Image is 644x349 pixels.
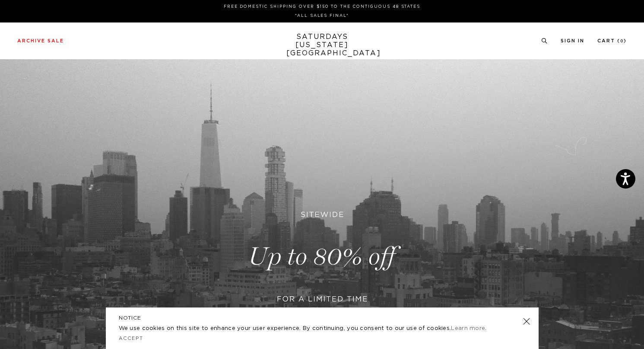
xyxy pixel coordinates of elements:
a: Accept [119,336,144,341]
a: Cart (0) [597,38,627,43]
a: SATURDAYS[US_STATE][GEOGRAPHIC_DATA] [286,33,358,58]
a: Learn more [451,326,485,331]
small: 0 [620,39,624,43]
a: Sign In [561,38,584,43]
h5: NOTICE [119,314,526,322]
a: Archive Sale [17,38,64,43]
p: We use cookies on this site to enhance your user experience. By continuing, you consent to our us... [119,324,495,333]
p: *ALL SALES FINAL* [21,13,623,19]
p: FREE DOMESTIC SHIPPING OVER $150 TO THE CONTIGUOUS 48 STATES [21,3,623,10]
